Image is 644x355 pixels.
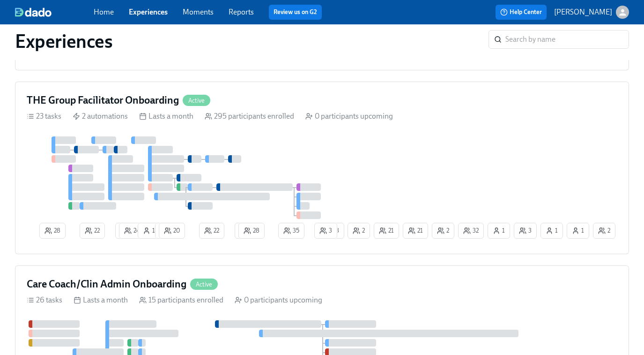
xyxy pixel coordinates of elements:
button: 28 [39,223,66,239]
div: Lasts a month [139,111,193,121]
span: 21 [408,226,423,235]
button: Help Center [496,5,547,20]
div: 15 participants enrolled [139,295,223,305]
span: 1 [493,226,505,235]
button: 1 [540,223,563,239]
span: 22 [85,226,100,235]
button: 24 [119,223,145,239]
input: Search by name [505,30,629,49]
div: 2 automations [73,111,128,121]
span: 28 [44,226,60,235]
div: Lasts a month [74,295,128,305]
button: 1 [488,223,510,239]
div: 295 participants enrolled [205,111,294,121]
button: 22 [80,223,105,239]
button: [PERSON_NAME] [554,6,629,19]
div: 0 participants upcoming [235,295,322,305]
button: 32 [458,223,484,239]
span: 3 [319,226,332,235]
div: 0 participants upcoming [305,111,393,121]
a: THE Group Facilitator OnboardingActive23 tasks 2 automations Lasts a month 295 participants enrol... [15,82,629,254]
h4: Care Coach/Clin Admin Onboarding [27,277,186,291]
button: 1 [115,223,138,239]
button: 2 [348,223,370,239]
a: Reports [229,8,254,16]
button: 35 [278,223,304,239]
button: 1 [235,223,257,239]
a: Experiences [129,8,168,16]
button: 22 [199,223,224,239]
a: Moments [183,8,214,16]
h4: THE Group Facilitator Onboarding [27,93,179,107]
button: 21 [374,223,399,239]
button: Review us on G2 [269,5,322,20]
button: 2 [432,223,454,239]
span: 20 [164,226,180,235]
button: 28 [238,223,265,239]
span: 3 [519,226,532,235]
button: 21 [403,223,428,239]
a: Review us on G2 [274,8,317,17]
div: 23 tasks [27,111,61,121]
button: 3 [514,223,537,239]
span: 1 [572,226,584,235]
button: 2 [593,223,615,239]
span: 2 [598,226,610,235]
span: 21 [379,226,394,235]
p: [PERSON_NAME] [554,7,612,17]
span: 35 [283,226,299,235]
span: 1 [143,226,155,235]
button: 1 [138,223,160,239]
a: dado [15,8,94,17]
span: 2 [353,226,365,235]
h1: Experiences [15,30,113,53]
span: 22 [204,226,219,235]
button: 3 [314,223,337,239]
span: Help Center [500,8,542,17]
a: Home [94,8,114,16]
span: 2 [437,226,449,235]
div: 26 tasks [27,295,62,305]
button: 1 [567,223,589,239]
span: 24 [124,226,140,235]
span: Active [190,281,218,288]
button: 20 [159,223,185,239]
span: Active [183,97,210,104]
img: dado [15,8,52,17]
span: 1 [546,226,558,235]
span: 28 [244,226,259,235]
button: 1 [155,223,178,239]
span: 32 [463,226,479,235]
